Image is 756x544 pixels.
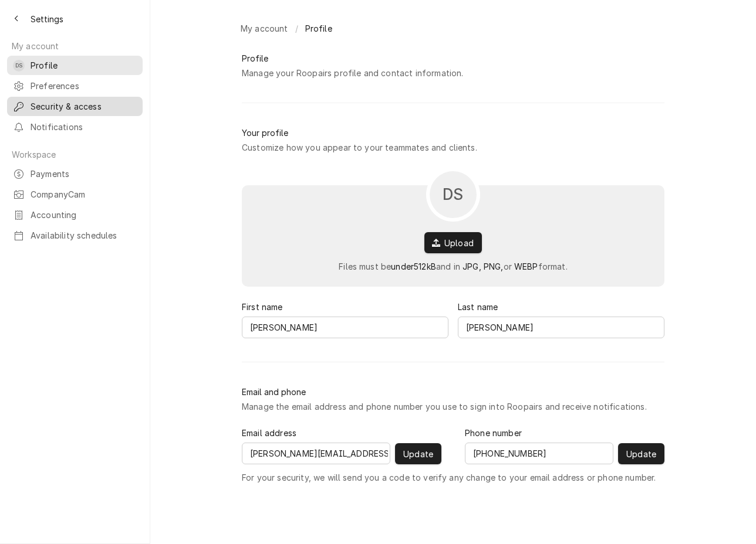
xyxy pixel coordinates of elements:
[463,261,503,271] span: JPG, PNG,
[465,443,613,464] input: Phone number
[339,260,568,273] div: Files must be and in or format.
[242,471,656,484] span: For your security, we will send you a code to verify any change to your email address or phone nu...
[242,427,296,439] label: Email address
[31,100,137,113] span: Security & access
[465,427,522,439] label: Phone number
[395,443,441,464] button: Update
[514,261,538,271] span: WEBP
[295,22,298,35] span: /
[242,400,647,413] div: Manage the email address and phone number you use to sign into Roopairs and receive notifications.
[31,80,137,92] span: Preferences
[624,448,659,460] span: Update
[442,237,476,249] span: Upload
[618,443,664,464] button: Update
[7,117,143,137] a: Notifications
[242,67,463,79] div: Manage your Roopairs profile and contact information.
[7,97,143,116] a: Security & access
[31,209,137,221] span: Accounting
[458,301,498,313] label: Last name
[424,232,482,253] button: Upload
[7,226,143,245] a: Availability schedules
[301,19,337,38] a: Profile
[7,164,143,183] a: Payments
[31,59,137,72] span: Profile
[242,386,306,398] div: Email and phone
[242,301,283,313] label: First name
[7,76,143,96] a: Preferences
[242,52,268,64] div: Profile
[31,168,137,180] span: Payments
[242,317,448,338] input: First name
[458,317,664,338] input: Last name
[426,168,480,222] button: DS
[13,60,25,72] div: David Silvestre's Avatar
[7,205,143,225] a: Accounting
[7,9,26,28] button: Back to previous page
[401,448,436,460] span: Update
[242,127,288,139] div: Your profile
[7,56,143,75] a: DSDavid Silvestre's AvatarProfile
[242,141,477,154] div: Customize how you appear to your teammates and clients.
[31,188,137,200] span: CompanyCam
[7,185,143,204] a: CompanyCam
[305,22,332,35] span: Profile
[31,13,63,25] span: Settings
[31,229,137,242] span: Availability schedules
[31,121,137,133] span: Notifications
[391,261,436,271] span: under 512 kB
[13,60,25,72] div: DS
[242,443,390,464] input: Email address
